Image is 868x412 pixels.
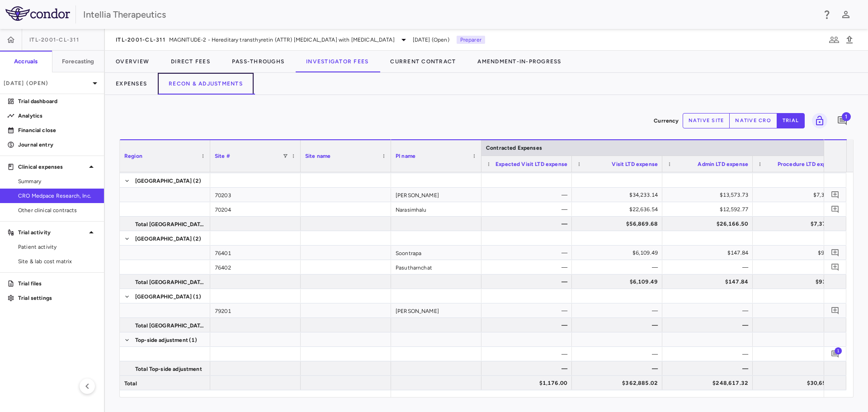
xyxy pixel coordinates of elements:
span: 1 [842,112,851,121]
div: — [490,246,567,260]
span: ITL-2001-CL-311 [116,36,165,43]
div: — [490,275,567,289]
h6: Forecasting [62,57,94,66]
button: Recon & Adjustments [158,73,254,95]
span: Lock grid [808,113,827,128]
div: 76401 [210,246,301,260]
div: — [761,202,839,217]
button: Investigator Fees [295,51,379,72]
span: (2) [193,174,201,188]
span: [GEOGRAPHIC_DATA] [135,174,192,188]
div: — [670,303,748,318]
button: Pass-Throughs [221,51,295,72]
div: $30,654.68 [761,376,839,390]
div: — [580,260,658,275]
div: — [670,260,748,275]
span: MAGNITUDE-2 - Hereditary transthyretin (ATTR) [MEDICAL_DATA] with [MEDICAL_DATA] [169,36,395,44]
p: Trial settings [18,294,97,302]
div: 70203 [210,188,301,202]
div: Narasimhalu [391,202,481,216]
div: $362,885.02 [580,376,658,390]
span: (1) [189,333,197,347]
div: 76402 [210,260,301,274]
div: $12,592.77 [670,202,748,217]
div: Intellia Therapeutics [83,8,816,21]
button: trial [777,113,805,128]
p: Trial dashboard [18,97,97,105]
p: Analytics [18,112,97,120]
div: Pasutharnchat [391,260,481,274]
button: Add comment [829,246,841,259]
div: $1,176.00 [490,376,567,390]
div: — [580,318,658,332]
p: [DATE] (Open) [4,79,90,87]
span: Site # [215,153,230,159]
h6: Accruals [14,57,38,66]
button: native cro [729,113,777,128]
span: 1 [835,347,842,354]
span: Site name [305,153,330,159]
span: Total Top-side adjustment [135,362,202,376]
span: PI name [396,153,415,159]
button: native site [683,113,730,128]
p: Financial close [18,126,97,134]
div: Soontrapa [391,246,481,260]
div: — [670,361,748,376]
p: Trial activity [18,228,86,237]
span: Other clinical contracts [18,206,97,214]
span: (1) [193,289,201,304]
button: Add comment [835,113,850,128]
div: — [761,318,839,332]
svg: Add comment [831,248,840,257]
span: Total [GEOGRAPHIC_DATA] [135,275,205,289]
img: logo-full-BYUhSk78.svg [5,6,70,21]
div: $26,166.50 [670,217,748,231]
span: Patient activity [18,243,97,251]
p: Trial files [18,279,97,288]
div: — [490,202,567,217]
span: Admin LTD expense [698,161,748,167]
div: $248,617.32 [670,376,748,390]
button: Add comment [829,304,841,317]
svg: Add comment [831,306,840,315]
span: Contracted Expenses [486,145,542,151]
span: Procedure LTD expense [778,161,839,167]
div: $13,573.73 [670,188,748,202]
div: [PERSON_NAME] [391,188,481,202]
button: Direct Fees [160,51,221,72]
svg: Add comment [831,205,840,213]
p: Clinical expenses [18,163,86,171]
div: 79201 [210,303,301,317]
svg: Add comment [837,115,848,126]
div: — [761,303,839,318]
span: Total [GEOGRAPHIC_DATA] [135,217,205,232]
div: $7,375.05 [761,217,839,231]
div: — [580,361,658,376]
span: Total [GEOGRAPHIC_DATA] [135,318,205,333]
div: — [670,318,748,332]
div: — [490,361,567,376]
p: Preparer [457,36,485,44]
button: Add comment [829,348,841,360]
div: — [761,361,839,376]
span: (2) [193,232,201,246]
span: Region [124,153,142,159]
div: — [490,188,567,202]
svg: Add comment [831,263,840,271]
div: $6,109.49 [580,246,658,260]
span: Site & lab cost matrix [18,257,97,265]
div: — [761,347,839,361]
div: $34,233.14 [580,188,658,202]
button: Amendment-In-Progress [467,51,572,72]
span: CRO Medpace Research, Inc. [18,192,97,200]
span: Summary [18,177,97,185]
div: — [490,303,567,318]
span: Total [124,376,137,391]
p: Journal entry [18,141,97,149]
div: 70204 [210,202,301,216]
div: — [670,347,748,361]
div: $6,109.49 [580,275,658,289]
div: — [580,303,658,318]
div: — [490,260,567,275]
div: $147.84 [670,275,748,289]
